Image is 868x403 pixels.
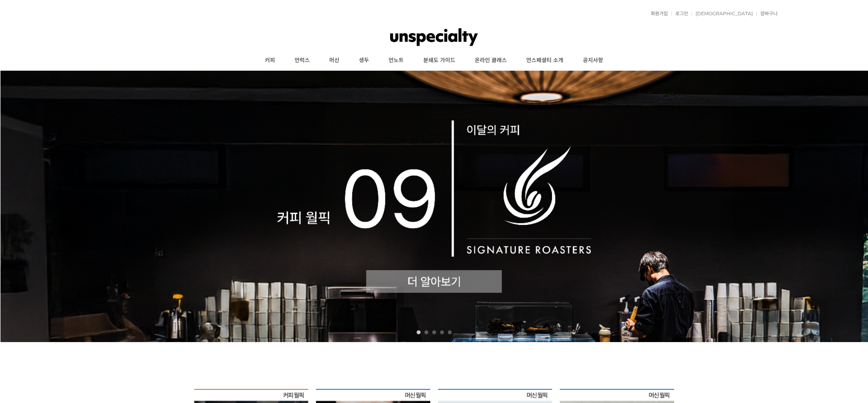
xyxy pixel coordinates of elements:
a: 회원가입 [647,11,668,16]
a: 공지사항 [573,51,613,70]
a: 커피 [255,51,285,70]
a: 5 [448,330,452,334]
a: 언스페셜티 소개 [517,51,573,70]
a: 언럭스 [285,51,320,70]
a: 3 [432,330,436,334]
a: 2 [424,330,428,334]
a: 언노트 [379,51,414,70]
img: 언스페셜티 몰 [390,25,478,49]
a: 생두 [349,51,379,70]
a: 4 [440,330,444,334]
a: 머신 [320,51,349,70]
a: [DEMOGRAPHIC_DATA] [692,11,753,16]
a: 분쇄도 가이드 [414,51,465,70]
a: 로그인 [671,11,688,16]
a: 온라인 클래스 [465,51,517,70]
a: 장바구니 [756,11,777,16]
a: 1 [417,330,421,334]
